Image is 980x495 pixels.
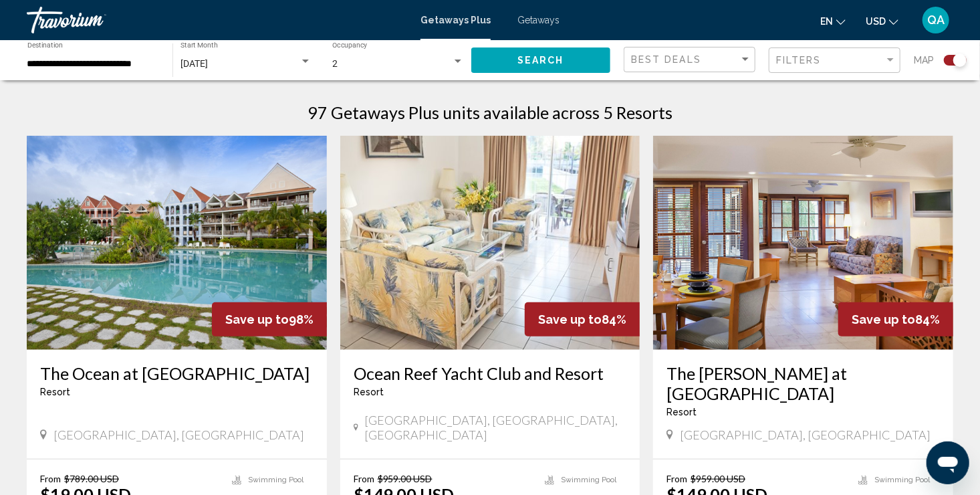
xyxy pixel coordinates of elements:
[691,473,745,484] span: $959.00 USD
[354,387,384,397] span: Resort
[874,476,930,484] span: Swimming Pool
[365,413,627,442] span: [GEOGRAPHIC_DATA], [GEOGRAPHIC_DATA], [GEOGRAPHIC_DATA]
[340,136,640,350] img: 2093I01L.jpg
[525,302,640,336] div: 84%
[653,136,953,350] img: A200I01X.jpg
[180,58,208,69] span: [DATE]
[53,427,304,442] span: [GEOGRAPHIC_DATA], [GEOGRAPHIC_DATA]
[378,473,433,484] span: $959.00 USD
[40,473,61,484] span: From
[838,302,953,336] div: 84%
[225,312,289,326] span: Save up to
[666,407,697,417] span: Resort
[308,102,672,122] h1: 97 Getaways Plus units available across 5 Resorts
[471,47,610,72] button: Search
[866,11,898,31] button: Change currency
[332,58,338,69] span: 2
[927,13,945,27] span: QA
[40,387,70,397] span: Resort
[354,363,627,383] a: Ocean Reef Yacht Club and Resort
[27,7,407,33] a: Travorium
[666,363,940,403] a: The [PERSON_NAME] at [GEOGRAPHIC_DATA]
[420,15,491,25] a: Getaways Plus
[64,473,119,484] span: $789.00 USD
[776,55,822,66] span: Filters
[631,54,701,65] span: Best Deals
[866,16,886,27] span: USD
[852,312,915,326] span: Save up to
[820,16,833,27] span: en
[40,363,314,383] a: The Ocean at [GEOGRAPHIC_DATA]
[666,473,687,484] span: From
[248,476,303,484] span: Swimming Pool
[212,302,327,336] div: 98%
[538,312,602,326] span: Save up to
[517,56,564,66] span: Search
[820,11,846,31] button: Change language
[914,51,934,70] span: Map
[918,6,953,34] button: User Menu
[517,15,560,25] a: Getaways
[27,136,327,350] img: 4063O01X.jpg
[561,476,616,484] span: Swimming Pool
[631,54,751,66] mat-select: Sort by
[769,47,900,74] button: Filter
[927,441,969,484] iframe: Button to launch messaging window
[354,473,374,484] span: From
[680,427,931,442] span: [GEOGRAPHIC_DATA], [GEOGRAPHIC_DATA]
